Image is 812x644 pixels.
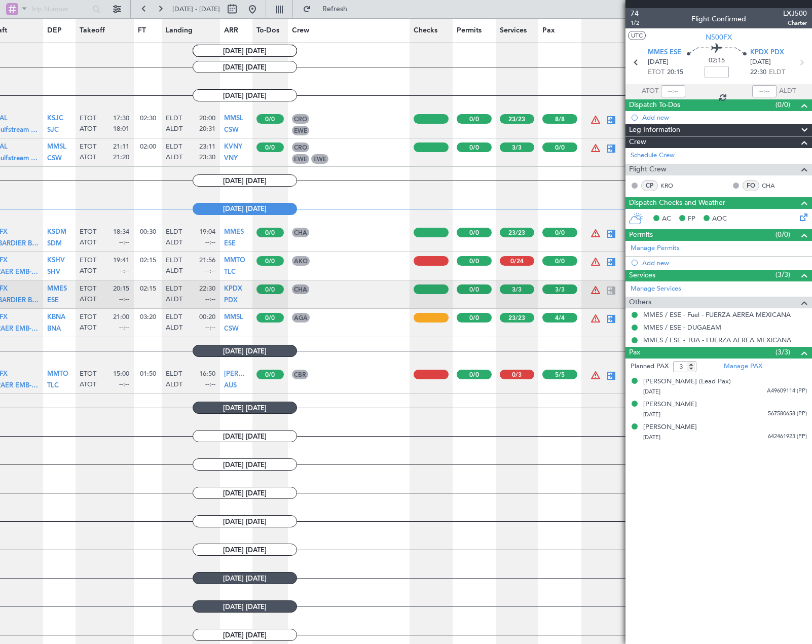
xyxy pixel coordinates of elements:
[631,8,639,19] span: 74
[224,232,244,238] a: MMES
[119,267,129,276] span: --:--
[47,147,66,153] a: MMSL
[224,144,242,150] span: KVNY
[224,317,243,324] a: MMSL
[643,388,660,396] span: [DATE]
[205,380,215,389] span: --:--
[47,297,59,304] span: ESE
[80,125,96,134] span: ATOT
[193,600,297,613] span: [DATE] [DATE]
[166,238,182,247] span: ALDT
[47,317,65,324] a: KBNA
[193,174,297,187] span: [DATE] [DATE]
[706,32,732,43] span: N500FX
[629,229,653,241] span: Permits
[193,203,297,215] span: [DATE] [DATE]
[47,300,59,306] a: ESE
[80,370,96,379] span: ETOT
[224,326,239,332] span: CSW
[119,238,129,247] span: --:--
[224,257,245,264] span: MMTO
[709,56,725,66] span: 02:15
[224,25,238,36] span: ARR
[166,380,182,389] span: ALDT
[80,256,96,265] span: ETOT
[199,125,215,134] span: 20:31
[80,324,96,333] span: ATOT
[224,240,236,247] span: ESE
[166,267,182,276] span: ALDT
[199,228,215,237] span: 19:04
[642,259,807,267] div: Add new
[643,400,697,410] div: [PERSON_NAME]
[629,270,655,281] span: Services
[205,324,215,333] span: --:--
[224,260,245,267] a: MMTO
[119,324,129,333] span: --:--
[762,181,785,190] a: CHA
[768,410,807,418] span: 567580658 (PP)
[47,240,62,247] span: SDM
[47,158,62,164] a: CSW
[140,284,156,293] span: 02:15
[224,271,236,278] a: TLC
[688,214,695,224] span: FP
[193,345,297,357] span: [DATE] [DATE]
[643,323,721,332] a: MMES / ESE - DUGAEAM
[80,153,96,162] span: ATOT
[47,243,62,249] a: SDM
[47,118,63,125] a: KSJC
[224,147,242,153] a: KVNY
[140,227,156,236] span: 00:30
[166,25,193,36] span: Landing
[629,124,680,136] span: Leg Information
[224,155,238,162] span: VNY
[193,402,297,414] span: [DATE] [DATE]
[768,433,807,441] span: 642461923 (PP)
[643,422,697,433] div: [PERSON_NAME]
[628,31,646,40] button: UTC
[224,297,238,304] span: PDX
[205,267,215,276] span: --:--
[205,295,215,304] span: --:--
[113,125,129,134] span: 18:01
[292,25,309,36] span: Crew
[80,228,96,237] span: ETOT
[113,370,129,379] span: 15:00
[47,271,60,278] a: SHV
[140,312,156,321] span: 03:20
[643,310,791,319] a: MMES / ESE - Fuel - FUERZA AEREA MEXICANA
[166,125,182,134] span: ALDT
[629,164,667,175] span: Flight Crew
[119,295,129,304] span: --:--
[199,284,215,294] span: 22:30
[224,129,239,136] a: CSW
[80,313,96,322] span: ETOT
[648,57,669,67] span: [DATE]
[80,380,96,389] span: ATOT
[47,155,62,162] span: CSW
[166,295,182,304] span: ALDT
[47,129,59,136] a: SJC
[193,430,297,442] span: [DATE] [DATE]
[193,61,297,73] span: [DATE] [DATE]
[166,313,182,322] span: ELDT
[113,256,129,265] span: 19:41
[199,313,215,322] span: 00:20
[47,232,66,238] a: KSDM
[80,295,96,304] span: ATOT
[642,113,807,122] div: Add new
[224,285,242,292] span: KPDX
[80,142,96,152] span: ETOT
[224,300,238,306] a: PDX
[648,48,681,58] span: MMES ESE
[166,228,182,237] span: ELDT
[193,45,297,57] span: [DATE] [DATE]
[47,285,67,292] span: MMES
[224,127,239,133] span: CSW
[224,328,239,335] a: CSW
[542,25,555,36] span: Pax
[47,371,68,377] span: MMTO
[629,297,651,308] span: Others
[776,229,790,240] span: (0/0)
